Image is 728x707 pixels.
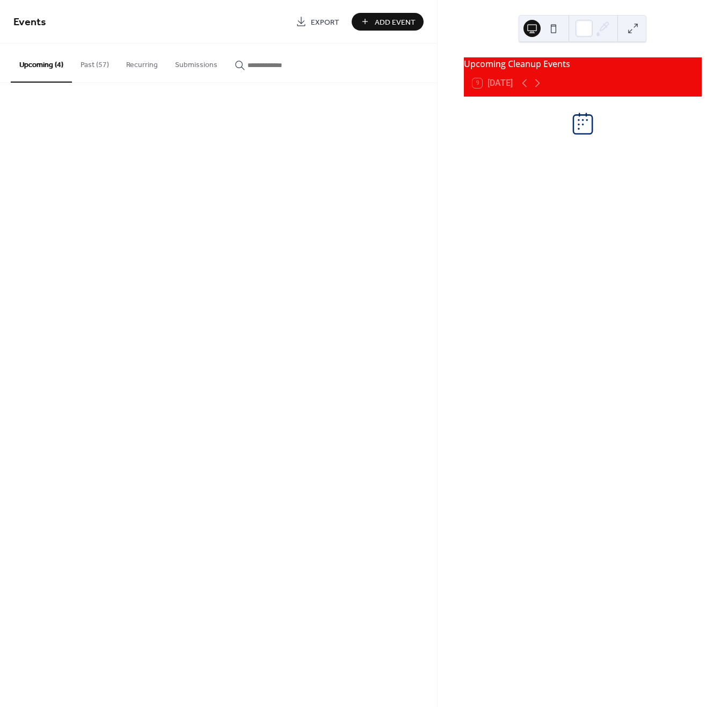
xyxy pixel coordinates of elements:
[288,13,347,31] a: Export
[166,43,226,82] button: Submissions
[464,57,702,70] div: Upcoming Cleanup Events
[118,43,166,82] button: Recurring
[13,12,46,33] span: Events
[352,13,424,31] button: Add Event
[375,17,416,28] span: Add Event
[311,17,339,28] span: Export
[11,43,72,83] button: Upcoming (4)
[72,43,118,82] button: Past (57)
